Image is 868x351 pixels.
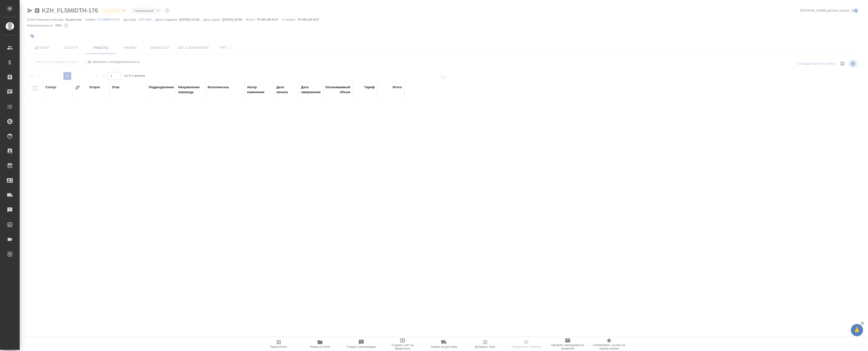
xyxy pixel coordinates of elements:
[325,85,350,95] div: Оплачиваемый объем
[247,85,272,95] div: Автор изменения
[178,85,203,95] div: Направление перевода
[89,85,100,90] div: Услуга
[149,85,174,90] div: Подразделение
[112,85,119,90] div: Этап
[45,85,57,90] div: Статус
[364,85,375,90] div: Тариф
[853,325,861,335] span: 🙏
[851,324,863,336] button: 🙏
[75,85,80,90] button: Сгруппировать
[208,85,229,90] div: Исполнитель
[276,85,296,95] div: Дата начала
[393,85,402,90] div: Итого
[301,85,321,95] div: Дата завершения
